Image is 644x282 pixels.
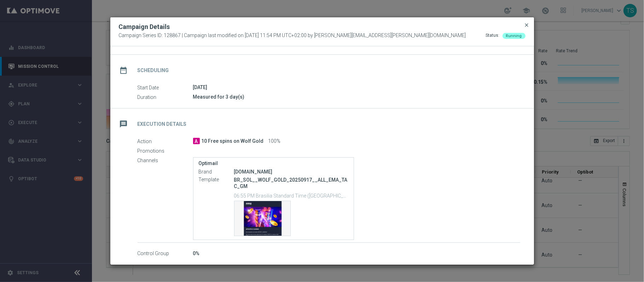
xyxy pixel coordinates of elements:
span: A [193,138,200,144]
span: Running [506,34,522,38]
div: Status: [486,33,500,39]
label: Control Group [138,251,193,257]
span: close [524,22,530,28]
i: date_range [117,64,130,77]
div: [DATE] [193,84,520,91]
h2: Campaign Details [119,23,170,31]
div: [DOMAIN_NAME] [234,168,348,175]
p: BR_SOL__WOLF_GOLD_20250917__ALL_EMA_TAC_GM [234,177,348,189]
label: Start Date [138,84,193,91]
label: Brand [199,169,234,175]
span: 10 Free spins on Wolf Gold [202,138,264,145]
label: Optimail [199,160,348,166]
colored-tag: Running [503,33,526,38]
label: Action [138,138,193,145]
h2: Scheduling [138,67,169,74]
label: Channels [138,157,193,164]
span: 100% [268,138,281,145]
span: Campaign Series ID: 128867 | Campaign last modified on [DATE] 11:54 PM UTC+02:00 by [PERSON_NAME]... [119,33,466,39]
i: message [117,118,130,130]
div: Measured for 3 day(s) [193,93,520,100]
p: 06:55 PM Brasilia Standard Time ([GEOGRAPHIC_DATA]) (UTC -03:00) [234,192,348,199]
label: Duration [138,94,193,100]
label: Promotions [138,148,193,154]
label: Template [199,177,234,183]
h2: Execution Details [138,121,187,128]
div: 0% [193,250,520,257]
